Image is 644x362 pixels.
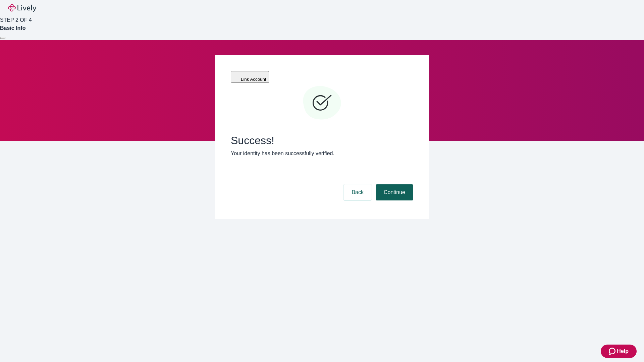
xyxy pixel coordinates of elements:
button: Back [343,184,372,200]
button: Continue [376,184,413,200]
span: Success! [231,134,413,147]
svg: Zendesk support icon [609,347,617,355]
img: Lively [8,4,36,12]
span: Help [617,347,629,355]
button: Link Account [231,71,269,83]
button: Zendesk support iconHelp [601,345,637,358]
svg: Checkmark icon [302,83,342,123]
p: Your identity has been successfully verified. [231,149,413,158]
